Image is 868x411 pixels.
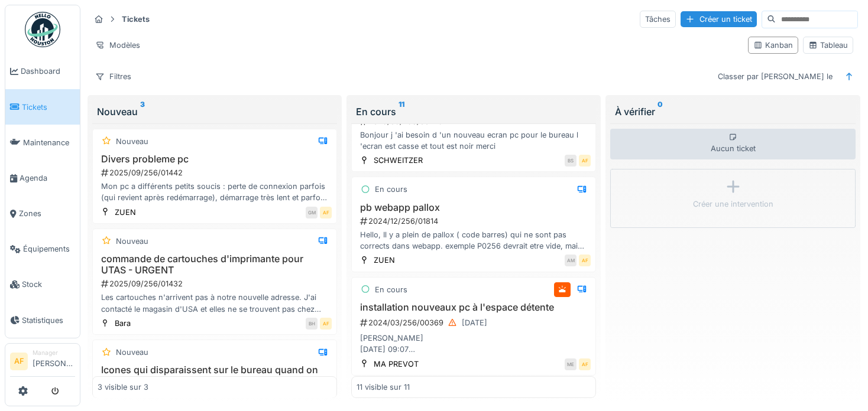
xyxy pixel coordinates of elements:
div: En cours [356,105,591,119]
div: À vérifier [615,105,850,119]
div: BH [306,318,318,330]
div: BS [565,155,576,167]
div: Bara [115,318,131,329]
h3: Icones qui disparaissent sur le bureau quand on veut cliquer dessus [98,364,332,387]
span: Agenda [20,172,75,184]
div: 2024/03/256/00369 [359,315,591,330]
div: 2025/09/256/01442 [100,167,332,178]
div: AF [579,155,591,167]
div: 11 visible sur 11 [357,381,410,393]
div: Manager [33,348,75,357]
img: Badge_color-CXgf-gQk.svg [25,12,60,47]
span: Tickets [22,102,75,113]
div: Modèles [90,37,145,54]
div: En cours [375,284,407,295]
a: AF Manager[PERSON_NAME] [10,348,75,377]
div: Nouveau [116,136,148,147]
div: Bonjour j 'ai besoin d 'un nouveau ecran pc pour le bureau l 'ecran est casse et tout est noir merci [357,129,591,152]
div: ZUEN [374,255,395,266]
h3: installation nouveaux pc à l'espace détente [357,302,591,313]
div: 2025/09/256/01432 [100,278,332,289]
a: Stock [5,267,80,302]
div: Kanban [753,40,793,51]
div: Créer une intervention [693,198,773,210]
div: ZUEN [115,207,136,218]
div: AF [320,318,332,330]
div: [DATE] [462,317,487,328]
span: Dashboard [21,66,75,77]
div: [PERSON_NAME] [DATE] 09:07 Bonjour, merci de retirer ce matériel non fourni par le département in... [357,332,591,355]
h3: Divers probleme pc [98,154,332,165]
div: Nouveau [116,236,148,247]
div: Nouveau [97,105,332,119]
a: Agenda [5,160,80,195]
div: Créer un ticket [681,11,757,27]
div: Classer par [PERSON_NAME] le [712,68,838,85]
div: AM [565,255,576,266]
div: En cours [375,184,407,195]
a: Dashboard [5,54,80,89]
div: Filtres [90,68,137,85]
div: Aucun ticket [610,129,855,159]
a: Tickets [5,89,80,125]
h3: commande de cartouches d'imprimante pour UTAS - URGENT [98,253,332,276]
div: Les cartouches n'arrivent pas à notre nouvelle adresse. J'ai contacté le magasin d'USA et elles n... [98,292,332,314]
div: AF [579,255,591,266]
span: Zones [19,208,75,219]
div: ME [565,358,576,370]
sup: 0 [658,105,663,119]
div: MA PREVOT [374,358,419,370]
a: Équipements [5,231,80,267]
div: GM [306,207,318,218]
a: Zones [5,196,80,231]
strong: Tickets [117,14,154,25]
span: Maintenance [23,137,75,148]
sup: 11 [399,105,404,119]
div: SCHWEITZER [374,155,423,166]
li: AF [10,353,28,370]
div: AF [320,207,332,218]
div: Tableau [808,40,848,51]
sup: 3 [140,105,145,119]
div: 3 visible sur 3 [98,381,148,393]
a: Maintenance [5,125,80,160]
span: Statistiques [22,315,75,326]
li: [PERSON_NAME] [33,348,75,374]
div: Mon pc a différents petits soucis : perte de connexion parfois (qui revient après redémarrage), d... [98,181,332,203]
div: Nouveau [116,347,148,358]
div: Hello, Il y a plein de pallox ( code barres) qui ne sont pas corrects dans webapp. exemple P0256 ... [357,229,591,252]
span: Équipements [23,243,75,255]
div: 2024/12/256/01814 [359,216,591,227]
h3: pb webapp pallox [357,202,591,213]
a: Statistiques [5,302,80,338]
div: Tâches [640,11,676,28]
div: AF [579,358,591,370]
span: Stock [22,279,75,290]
